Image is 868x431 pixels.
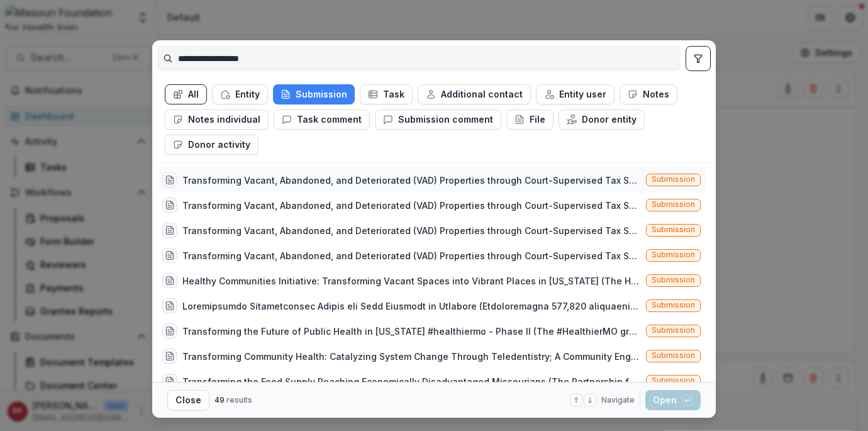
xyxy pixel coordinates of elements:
[536,84,615,104] button: Entity user
[620,84,677,104] button: Notes
[652,250,695,259] span: Submission
[182,375,641,388] div: Transforming the Food Supply Reaching Economically Disadvantaged Missourians (The Partnership for...
[182,350,641,363] div: Transforming Community Health: Catalyzing System Change Through Teledentistry; A Community Engage...
[165,109,269,130] button: Notes individual
[652,301,695,310] span: Submission
[652,225,695,234] span: Submission
[182,299,641,313] div: Loremipsumdo Sitametconsec Adipis eli Sedd Eiusmodt in Utlabore (Etdoloremagna 577,820 aliquaenim...
[645,390,701,410] button: Open
[652,351,695,360] span: Submission
[212,84,268,104] button: Entity
[652,326,695,335] span: Submission
[652,276,695,284] span: Submission
[686,46,711,71] button: toggle filters
[360,84,413,104] button: Task
[273,84,355,104] button: Submission
[182,174,641,187] div: Transforming Vacant, Abandoned, and Deteriorated (VAD) Properties through Court-Supervised Tax Sa...
[274,109,370,130] button: Task comment
[165,135,259,155] button: Donor activity
[652,376,695,385] span: Submission
[601,395,635,406] span: Navigate
[559,109,645,130] button: Donor entity
[375,109,501,130] button: Submission comment
[165,84,207,104] button: All
[214,395,225,405] span: 49
[167,390,209,410] button: Close
[418,84,531,104] button: Additional contact
[182,224,641,237] div: Transforming Vacant, Abandoned, and Deteriorated (VAD) Properties through Court-Supervised Tax Sa...
[652,200,695,209] span: Submission
[182,325,641,338] div: Transforming the Future of Public Health in [US_STATE] #healthiermo - Phase II (The #HealthierMO ...
[226,395,252,405] span: results
[506,109,554,130] button: File
[182,249,641,262] div: Transforming Vacant, Abandoned, and Deteriorated (VAD) Properties through Court-Supervised Tax Sa...
[182,199,641,212] div: Transforming Vacant, Abandoned, and Deteriorated (VAD) Properties through Court-Supervised Tax Sa...
[652,175,695,184] span: Submission
[182,274,641,288] div: Healthy Communities Initiative: Transforming Vacant Spaces into Vibrant Places in [US_STATE] (The...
